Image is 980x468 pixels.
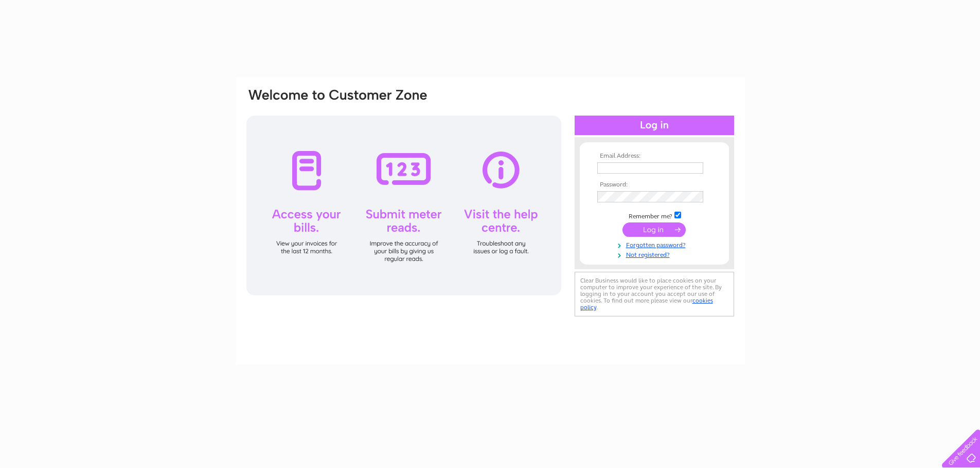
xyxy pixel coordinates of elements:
a: cookies policy [580,297,713,311]
td: Remember me? [595,210,714,220]
input: Submit [622,222,686,237]
th: Password: [595,181,714,189]
th: Email Address: [595,153,714,160]
a: Forgotten password? [597,239,714,249]
a: Not registered? [597,249,714,259]
div: Clear Business would like to place cookies on your computer to improve your experience of the sit... [575,272,734,316]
